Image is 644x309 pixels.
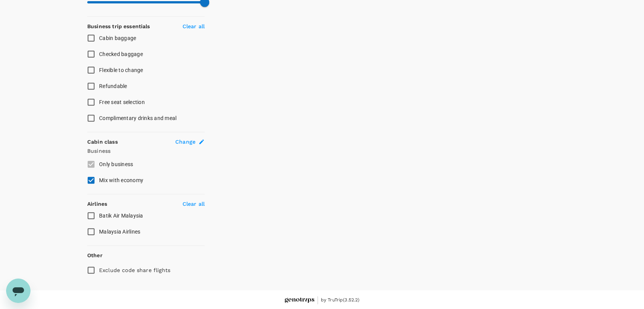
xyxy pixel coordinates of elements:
p: Business [87,147,205,155]
span: Malaysia Airlines [99,229,140,235]
p: Clear all [183,22,205,30]
span: Refundable [99,83,127,89]
span: Change [175,138,195,146]
span: by TruTrip ( 3.52.2 ) [321,296,360,304]
span: Checked baggage [99,51,143,57]
p: Exclude code share flights [99,266,170,274]
span: Complimentary drinks and meal [99,115,176,121]
strong: Cabin class [87,139,118,145]
span: Batik Air Malaysia [99,213,143,219]
span: Mix with economy [99,177,143,183]
span: Cabin baggage [99,35,136,41]
img: Genotrips - EPOMS [285,298,314,303]
strong: Business trip essentials [87,23,150,29]
iframe: Button to launch messaging window [6,279,30,303]
span: Flexible to change [99,67,143,73]
p: Other [87,251,103,259]
p: Clear all [183,200,205,208]
span: Free seat selection [99,99,145,105]
strong: Airlines [87,201,107,207]
span: Only business [99,161,133,167]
